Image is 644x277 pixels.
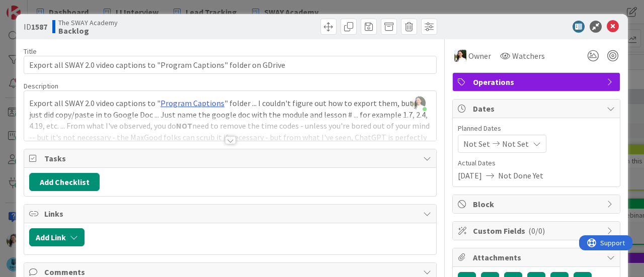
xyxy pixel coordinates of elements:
span: Links [44,208,418,220]
span: Watchers [512,50,545,62]
span: Tasks [44,152,418,164]
span: Owner [468,50,491,62]
span: The SWAY Academy [58,19,118,27]
input: type card name here... [24,56,437,74]
span: Support [21,2,46,14]
a: Program Captions [160,98,224,108]
b: Backlog [58,27,118,35]
span: Not Set [463,138,490,150]
img: AK [454,50,466,62]
span: Block [473,198,602,210]
span: Not Done Yet [498,169,543,181]
span: Operations [473,76,602,88]
p: Export all SWAY 2.0 video captions to " " folder ... I couldn't figure out how to export them, bu... [29,98,431,155]
span: ( 0/0 ) [528,226,545,236]
label: Title [24,47,37,56]
span: Not Set [502,138,529,150]
span: Planned Dates [458,123,615,134]
span: Description [24,81,58,90]
button: Add Checklist [29,173,100,191]
span: Actual Dates [458,158,615,168]
span: Custom Fields [473,225,602,237]
span: Dates [473,103,602,115]
span: Attachments [473,251,602,263]
button: Add Link [29,228,85,246]
span: [DATE] [458,169,482,181]
b: 1587 [31,22,47,32]
img: oBudH3TQPXa0d4SpI6uEJAqTHpcXZSn3.jpg [412,96,426,110]
span: ID [24,21,47,33]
